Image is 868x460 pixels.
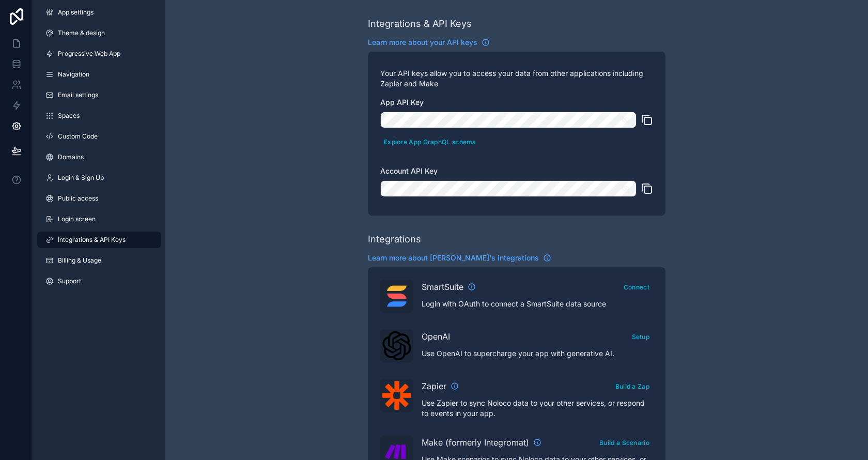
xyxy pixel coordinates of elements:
[596,437,653,447] a: Build a Scenario
[380,98,424,106] span: App API Key
[58,153,84,161] span: Domains
[37,190,161,207] a: Public access
[368,232,421,247] div: Integrations
[37,211,161,227] a: Login screen
[368,253,551,263] a: Learn more about [PERSON_NAME]'s integrations
[58,29,105,37] span: Theme & design
[58,194,98,203] span: Public access
[37,45,161,62] a: Progressive Web App
[382,282,411,311] img: SmartSuite
[422,380,446,392] span: Zapier
[382,331,411,360] img: OpenAI
[37,273,161,289] a: Support
[58,50,120,58] span: Progressive Web App
[58,70,89,79] span: Navigation
[58,236,126,244] span: Integrations & API Keys
[422,398,653,419] p: Use Zapier to sync Noloco data to your other services, or respond to events in your app.
[368,17,472,31] div: Integrations & API Keys
[37,66,161,83] a: Navigation
[380,68,653,89] p: Your API keys allow you to access your data from other applications including Zapier and Make
[37,149,161,165] a: Domains
[58,277,81,285] span: Support
[380,136,480,146] a: Explore App GraphQL schema
[37,232,161,248] a: Integrations & API Keys
[422,348,653,359] p: Use OpenAI to supercharge your app with generative AI.
[612,380,653,391] a: Build a Zap
[58,132,98,141] span: Custom Code
[58,8,94,17] span: App settings
[422,330,450,343] span: OpenAI
[37,170,161,186] a: Login & Sign Up
[620,281,653,292] a: Connect
[58,256,101,265] span: Billing & Usage
[37,128,161,145] a: Custom Code
[612,379,653,394] button: Build a Zap
[37,108,161,124] a: Spaces
[368,253,539,263] span: Learn more about [PERSON_NAME]'s integrations
[58,174,104,182] span: Login & Sign Up
[596,435,653,450] button: Build a Scenario
[37,4,161,21] a: App settings
[368,37,490,48] a: Learn more about your API keys
[37,87,161,103] a: Email settings
[628,329,654,344] button: Setup
[628,331,654,341] a: Setup
[37,25,161,41] a: Theme & design
[422,436,529,449] span: Make (formerly Integromat)
[58,215,96,223] span: Login screen
[37,252,161,269] a: Billing & Usage
[382,381,411,410] img: Zapier
[368,37,477,48] span: Learn more about your API keys
[58,112,80,120] span: Spaces
[58,91,98,99] span: Email settings
[380,134,480,149] button: Explore App GraphQL schema
[422,299,653,309] p: Login with OAuth to connect a SmartSuite data source
[422,281,463,293] span: SmartSuite
[620,280,653,295] button: Connect
[380,166,438,175] span: Account API Key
